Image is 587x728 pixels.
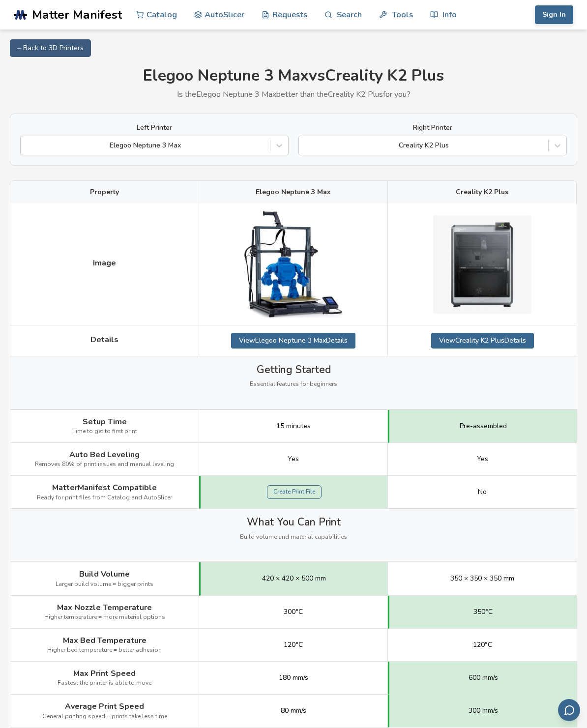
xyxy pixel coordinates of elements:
[456,188,508,196] span: Creality K2 Plus
[276,422,311,430] span: 15 minutes
[473,641,492,649] span: 120°C
[478,488,487,496] span: No
[57,603,152,612] span: Max Nozzle Temperature
[26,142,28,149] input: Elegoo Neptune 3 Max
[20,124,289,132] label: Left Printer
[47,647,162,654] span: Higher bed temperature = better adhesion
[284,641,303,649] span: 120°C
[231,333,355,349] a: ViewElegoo Neptune 3 MaxDetails
[256,188,331,196] span: Elegoo Neptune 3 Max
[42,713,167,720] span: General printing speed = prints take less time
[284,608,303,616] span: 300°C
[32,8,122,22] span: Matter Manifest
[44,614,165,621] span: Higher temperature = more material options
[450,575,514,582] span: 350 × 350 × 350 mm
[35,461,174,468] span: Removes 80% of print issues and manual leveling
[267,485,322,499] a: Create Print File
[477,455,488,463] span: Yes
[288,455,299,463] span: Yes
[304,142,306,149] input: Creality K2 Plus
[79,570,130,579] span: Build Volume
[72,428,137,435] span: Time to get to first print
[281,707,306,715] span: 80 mm/s
[257,364,331,376] span: Getting Started
[431,333,534,349] a: ViewCreality K2 PlusDetails
[433,215,531,314] img: Creality K2 Plus
[65,702,144,711] span: Average Print Speed
[37,495,172,501] span: Ready for print files from Catalog and AutoSlicer
[73,669,136,678] span: Max Print Speed
[58,680,151,687] span: Fastest the printer is able to move
[56,581,153,588] span: Larger build volume = bigger prints
[10,67,577,85] h1: Elegoo Neptune 3 Max vs Creality K2 Plus
[558,699,580,721] button: Send feedback via email
[262,575,326,582] span: 420 × 420 × 500 mm
[83,417,127,426] span: Setup Time
[469,707,498,715] span: 300 mm/s
[244,211,343,317] img: Elegoo Neptune 3 Max
[10,90,577,99] p: Is the Elegoo Neptune 3 Max better than the Creality K2 Plus for you?
[63,636,147,645] span: Max Bed Temperature
[535,5,573,24] button: Sign In
[52,483,157,492] span: MatterManifest Compatible
[69,450,140,459] span: Auto Bed Leveling
[90,188,119,196] span: Property
[247,516,341,528] span: What You Can Print
[10,39,91,57] a: ← Back to 3D Printers
[250,381,337,388] span: Essential features for beginners
[469,674,498,682] span: 600 mm/s
[473,608,493,616] span: 350°C
[460,422,507,430] span: Pre-assembled
[279,674,308,682] span: 180 mm/s
[93,259,116,267] span: Image
[90,335,118,344] span: Details
[298,124,567,132] label: Right Printer
[240,534,347,541] span: Build volume and material capabilities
